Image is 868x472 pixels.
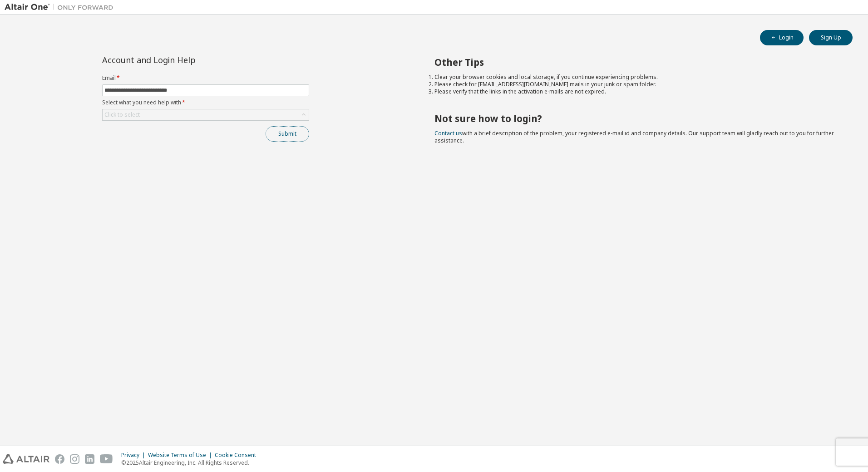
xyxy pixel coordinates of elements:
[434,129,462,137] a: Contact us
[103,109,309,120] div: Click to select
[55,454,64,464] img: facebook.svg
[3,454,49,464] img: altair_logo.svg
[809,30,853,45] button: Sign Up
[102,56,268,64] div: Account and Login Help
[121,452,148,459] div: Privacy
[100,454,113,464] img: youtube.svg
[760,30,804,45] button: Login
[148,452,215,459] div: Website Terms of Use
[434,88,837,95] li: Please verify that the links in the activation e-mails are not expired.
[102,99,309,106] label: Select what you need help with
[215,452,261,459] div: Cookie Consent
[104,111,140,118] div: Click to select
[121,459,261,467] p: © 2025 Altair Engineering, Inc. All Rights Reserved.
[102,74,309,82] label: Email
[434,129,834,144] span: with a brief description of the problem, your registered e-mail id and company details. Our suppo...
[434,81,837,88] li: Please check for [EMAIL_ADDRESS][DOMAIN_NAME] mails in your junk or spam folder.
[434,56,837,68] h2: Other Tips
[266,126,309,142] button: Submit
[434,74,837,81] li: Clear your browser cookies and local storage, if you continue experiencing problems.
[5,3,118,12] img: Altair One
[70,454,79,464] img: instagram.svg
[434,113,837,124] h2: Not sure how to login?
[85,454,94,464] img: linkedin.svg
